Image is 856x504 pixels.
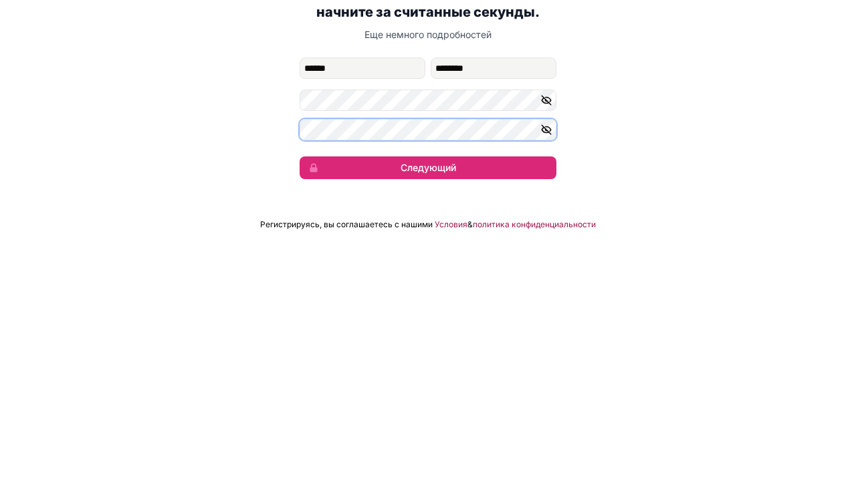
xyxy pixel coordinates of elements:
[300,301,556,323] input: Подтвердите пароль
[364,211,492,223] font: Еще немного подробностей
[435,402,467,412] a: Условия
[300,272,556,293] input: Пароль
[316,162,540,203] font: Зарегистрируйтесь бесплатно, начните за считанные секунды.
[300,339,556,362] button: Следующий
[401,344,456,356] font: Следующий
[260,402,433,412] font: Регистрируясь, вы соглашаетесь с нашими
[431,240,556,261] input: фамилия
[467,402,473,412] font: &
[300,240,425,261] input: собственное имя
[473,402,596,412] a: политика конфиденциальности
